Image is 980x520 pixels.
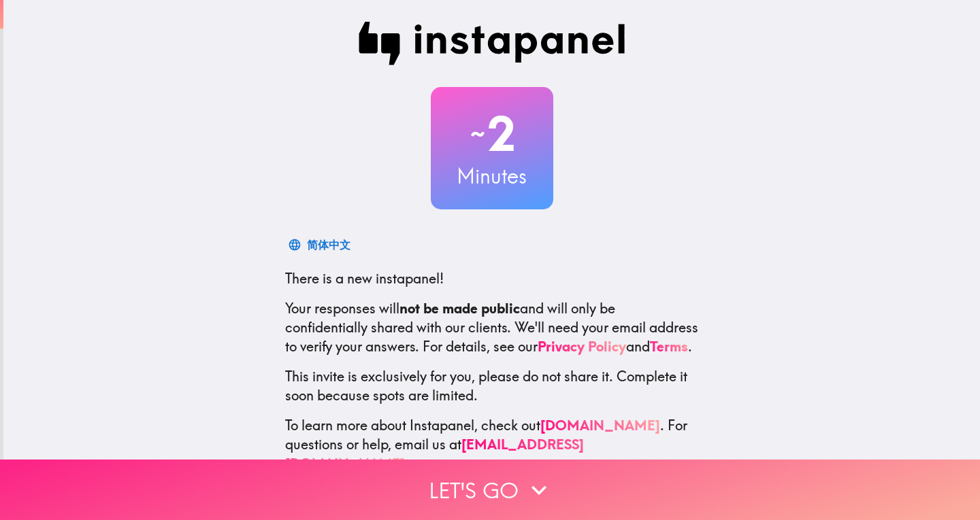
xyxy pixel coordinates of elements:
[540,417,660,434] a: [DOMAIN_NAME]
[285,270,444,287] span: There is a new instapanel!
[431,162,553,190] h3: Minutes
[399,300,520,317] b: not be made public
[538,338,626,355] a: Privacy Policy
[285,367,699,405] p: This invite is exclusively for you, please do not share it. Complete it soon because spots are li...
[285,416,699,473] p: To learn more about Instapanel, check out . For questions or help, email us at .
[650,338,688,355] a: Terms
[285,299,699,356] p: Your responses will and will only be confidentially shared with our clients. We'll need your emai...
[285,231,356,258] button: 简体中文
[359,22,625,65] img: Instapanel
[307,235,350,254] div: 简体中文
[431,106,553,162] h2: 2
[468,114,487,154] span: ~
